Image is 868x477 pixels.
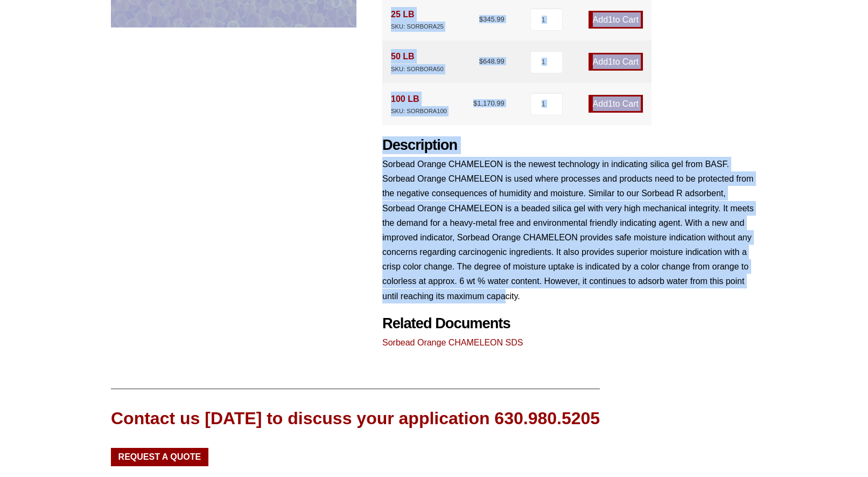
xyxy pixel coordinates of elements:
span: 1 [608,57,613,66]
a: Sorbead Orange CHAMELEON SDS [382,338,523,347]
bdi: 345.99 [479,15,505,23]
span: $ [473,99,477,107]
div: SKU: SORBORA100 [391,106,447,116]
bdi: 1,170.99 [473,99,505,107]
bdi: 648.99 [479,57,505,65]
span: Request a Quote [118,453,201,461]
h2: Description [382,136,757,154]
div: 25 LB [391,7,444,32]
span: 1 [608,99,613,108]
a: Add1to Cart [589,53,643,71]
span: 1 [608,15,613,24]
a: Add1to Cart [589,95,643,113]
div: SKU: SORBORA50 [391,64,444,74]
div: Contact us [DATE] to discuss your application 630.980.5205 [111,406,600,431]
a: Add1to Cart [589,11,643,29]
div: 100 LB [391,92,447,116]
a: Request a Quote [111,448,208,466]
div: SKU: SORBORA25 [391,22,444,32]
span: $ [479,57,483,65]
div: 50 LB [391,49,444,74]
p: Sorbead Orange CHAMELEON is the newest technology in indicating silica gel from BASF. Sorbead Ora... [382,157,757,303]
span: $ [479,15,483,23]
